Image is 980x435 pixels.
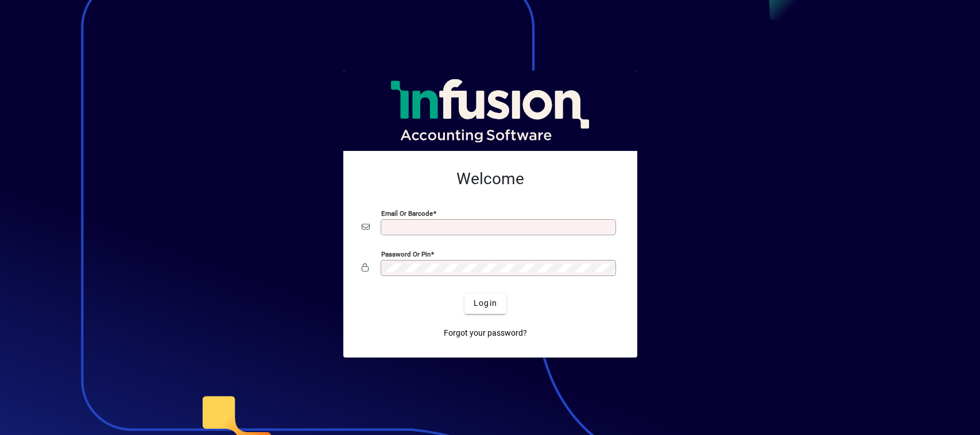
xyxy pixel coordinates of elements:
h2: Welcome [362,169,619,189]
a: Forgot your password? [439,323,532,344]
mat-label: Email or Barcode [381,209,433,217]
span: Login [474,297,497,309]
mat-label: Password or Pin [381,250,431,258]
span: Forgot your password? [444,327,527,339]
button: Login [464,293,506,314]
